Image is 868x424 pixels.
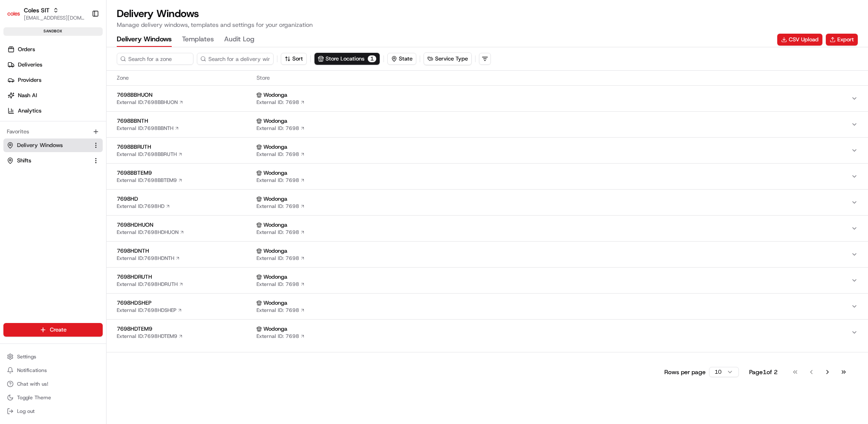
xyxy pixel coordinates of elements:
span: Wodonga [263,117,287,125]
button: Coles SITColes SIT[EMAIL_ADDRESS][DOMAIN_NAME] [3,3,88,24]
a: External ID: 7698 [257,99,305,106]
a: Deliveries [3,58,106,72]
span: Store [257,74,858,82]
button: Service Type [424,53,471,65]
img: Coles SIT [7,7,20,20]
h1: Delivery Windows [117,7,313,20]
button: 7698BBRUTHExternal ID:7698BBRUTH WodongaExternal ID: 7698 [107,138,868,163]
button: Create [3,323,103,337]
button: Log out [3,405,103,417]
a: External ID: 7698 [257,333,305,340]
a: External ID: 7698 [257,151,305,158]
span: Shifts [17,157,31,164]
span: 7698BBHUON [117,91,253,99]
button: State [387,53,416,65]
span: Wodonga [263,195,287,203]
a: External ID:7698HD [117,203,170,210]
button: 7698HDTEM9External ID:7698HDTEM9 WodongaExternal ID: 7698 [107,320,868,345]
a: External ID:7698BBTEM9 [117,177,183,184]
input: Search for a delivery window [197,53,274,65]
span: Chat with us! [17,381,48,387]
span: Nash AI [18,92,37,99]
a: External ID:7698BBNTH [117,125,179,132]
button: 7698BBHUONExternal ID:7698BBHUON WodongaExternal ID: 7698 [107,86,868,111]
a: External ID:7698HDHUON [117,229,185,236]
span: Wodonga [263,169,287,177]
span: 7698HDTEM9 [117,325,253,333]
a: External ID: 7698 [257,229,305,236]
span: 7698BBNTH [117,117,253,125]
a: External ID: 7698 [257,125,305,132]
button: Coles SIT [24,6,49,14]
span: Delivery Windows [17,141,63,149]
a: External ID:7698HDRUTH [117,281,184,288]
p: Rows per page [664,368,706,376]
span: Analytics [18,107,41,115]
a: Delivery Windows [7,141,89,149]
button: Notifications [3,364,103,376]
span: 7698BBRUTH [117,143,253,151]
a: External ID: 7698 [257,281,305,288]
input: Search for a zone [117,53,193,65]
a: External ID: 7698 [257,307,305,314]
span: Toggle Theme [17,394,51,401]
button: Shifts [3,154,103,167]
a: External ID:7698HDNTH [117,255,180,262]
span: 7698HDRUTH [117,273,253,281]
a: External ID:7698BBHUON [117,99,184,106]
span: 7698BBTEM9 [117,169,253,177]
div: sandbox [3,27,103,36]
a: External ID:7698BBRUTH [117,151,183,158]
span: 7698HDNTH [117,247,253,255]
span: 7698HD [117,195,253,203]
a: Providers [3,73,106,87]
span: Wodonga [263,299,287,307]
span: Wodonga [263,273,287,281]
button: 7698BBNTHExternal ID:7698BBNTH WodongaExternal ID: 7698 [107,112,868,137]
div: Favorites [3,125,103,138]
span: Wodonga [263,91,287,99]
button: CSV Upload [777,34,822,46]
div: Page 1 of 2 [749,368,778,376]
button: 7698HDHUONExternal ID:7698HDHUON WodongaExternal ID: 7698 [107,216,868,241]
button: Store Locations1 [314,52,380,65]
p: Manage delivery windows, templates and settings for your organization [117,20,313,29]
a: Analytics [3,104,106,118]
span: Wodonga [263,143,287,151]
span: Providers [18,76,41,84]
a: External ID: 7698 [257,255,305,262]
button: Settings [3,351,103,363]
button: Delivery Windows [117,32,172,47]
a: External ID:7698HDTEM9 [117,333,183,340]
span: Wodonga [263,247,287,255]
span: Zone [117,74,253,82]
button: 7698HDNTHExternal ID:7698HDNTH WodongaExternal ID: 7698 [107,242,868,267]
span: 7698HDSHEP [117,299,253,307]
button: 7698BBTEM9External ID:7698BBTEM9 WodongaExternal ID: 7698 [107,164,868,189]
span: Wodonga [263,221,287,229]
span: Wodonga [263,325,287,333]
button: Audit Log [224,32,254,47]
span: Create [50,326,66,334]
a: External ID: 7698 [257,203,305,210]
a: Shifts [7,157,89,164]
span: Notifications [17,367,47,374]
button: 7698HDExternal ID:7698HD WodongaExternal ID: 7698 [107,190,868,215]
button: [EMAIL_ADDRESS][DOMAIN_NAME] [24,14,85,21]
button: Chat with us! [3,378,103,390]
button: Delivery Windows [3,138,103,152]
a: External ID:7698HDSHEP [117,307,182,314]
span: Log out [17,408,35,415]
span: 1 [368,55,376,62]
a: External ID: 7698 [257,177,305,184]
button: Store Locations1 [314,53,380,65]
button: 7698HDRUTHExternal ID:7698HDRUTH WodongaExternal ID: 7698 [107,268,868,293]
span: 7698HDHUON [117,221,253,229]
a: Nash AI [3,89,106,102]
button: 7698HDSHEPExternal ID:7698HDSHEP WodongaExternal ID: 7698 [107,294,868,319]
button: Toggle Theme [3,392,103,404]
button: Sort [281,53,307,65]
